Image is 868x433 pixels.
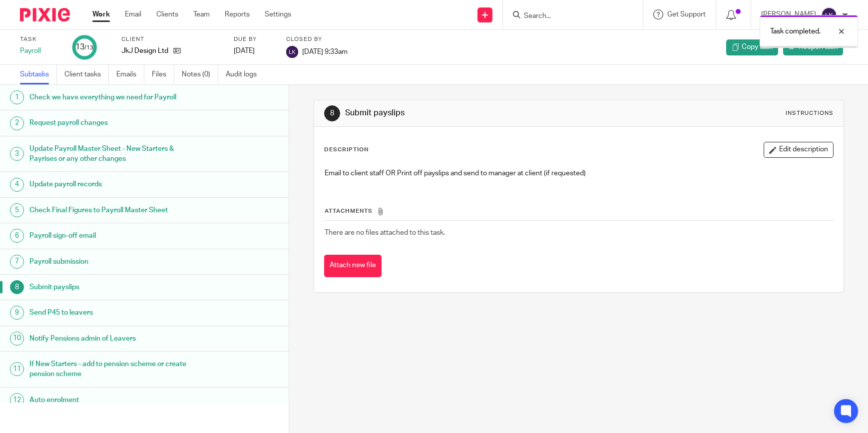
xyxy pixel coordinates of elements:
[125,9,141,19] a: Email
[152,65,174,84] a: Files
[10,229,24,243] div: 6
[786,109,834,117] div: Instructions
[156,9,178,19] a: Clients
[75,41,93,53] div: 13
[29,141,196,167] h1: Update Payroll Master Sheet - New Starters & Payrises or any other changes
[92,9,110,19] a: Work
[20,65,57,84] a: Subtasks
[116,65,144,84] a: Emails
[29,115,196,130] h1: Request payroll changes
[10,255,24,269] div: 7
[325,229,445,236] span: There are no files attached to this task.
[10,393,24,407] div: 12
[20,35,60,43] label: Task
[234,35,274,43] label: Due by
[265,9,291,19] a: Settings
[324,255,382,277] button: Attach new file
[29,228,196,243] h1: Payroll sign-off email
[10,116,24,130] div: 2
[64,65,109,84] a: Client tasks
[121,35,221,43] label: Client
[20,8,70,21] img: Pixie
[29,280,196,295] h1: Submit payslips
[226,65,264,84] a: Audit logs
[20,46,60,56] div: Payroll
[764,142,834,158] button: Edit description
[182,65,218,84] a: Notes (0)
[10,280,24,294] div: 8
[10,332,24,346] div: 10
[29,203,196,218] h1: Check Final Figures to Payroll Master Sheet
[10,203,24,217] div: 5
[29,357,196,382] h1: If New Starters - add to pension scheme or create pension scheme
[325,168,833,178] p: Email to client staff OR Print off payslips and send to manager at client (if requested)
[29,331,196,346] h1: Notify Pensions admin of Leavers
[10,306,24,320] div: 9
[10,90,24,104] div: 1
[10,362,24,376] div: 11
[29,177,196,192] h1: Update payroll records
[29,305,196,320] h1: Send P45 to leavers
[29,254,196,269] h1: Payroll submission
[10,178,24,192] div: 4
[10,147,24,161] div: 3
[286,46,298,58] img: svg%3E
[821,7,837,23] img: svg%3E
[770,26,821,36] p: Task completed.
[84,45,93,50] small: /13
[234,46,274,56] div: [DATE]
[121,46,168,56] p: JkJ Design Ltd
[286,35,348,43] label: Closed by
[302,48,348,55] span: [DATE] 9:33am
[345,108,600,118] h1: Submit payslips
[29,393,196,408] h1: Auto enrolment
[324,146,369,154] p: Description
[193,9,210,19] a: Team
[324,105,340,121] div: 8
[225,9,250,19] a: Reports
[325,208,373,214] span: Attachments
[29,90,196,105] h1: Check we have everything we need for Payroll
